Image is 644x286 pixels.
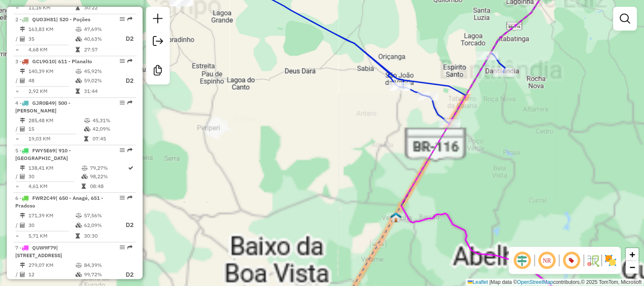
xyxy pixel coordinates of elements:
[28,261,75,270] td: 279,07 KM
[15,245,62,259] span: | [STREET_ADDRESS]
[28,182,81,191] td: 4,61 KM
[28,25,75,34] td: 163,83 KM
[15,232,20,241] td: =
[84,46,118,54] td: 27:57
[20,27,25,32] i: Distância Total
[630,249,636,260] span: +
[15,100,70,114] span: 4 -
[20,263,25,268] i: Distância Total
[76,27,82,32] i: % de utilização do peso
[76,6,80,11] i: Tempo total em rota
[32,100,55,107] span: GJR0B49
[468,279,488,285] a: Leaflet
[391,212,402,223] img: PA Simulação Veredinha
[118,34,134,44] p: D2
[15,87,20,96] td: =
[28,173,81,181] td: 30
[489,279,491,285] span: |
[84,25,118,34] td: 47,69%
[84,127,90,132] i: % de utilização da cubagem
[76,79,82,84] i: % de utilização da cubagem
[82,184,86,189] i: Tempo total em rota
[90,164,128,173] td: 79,27%
[84,220,118,231] td: 62,09%
[84,270,118,280] td: 99,72%
[15,173,20,181] td: /
[537,250,557,271] span: Ocultar NR
[84,261,118,270] td: 84,39%
[92,117,132,125] td: 45,31%
[84,87,118,96] td: 31:44
[20,174,25,179] i: Total de Atividades
[56,17,90,23] span: | 520 - Poções
[604,254,618,267] img: Exibir/Ocultar setores
[28,125,84,134] td: 15
[28,164,81,173] td: 138,41 KM
[76,223,82,228] i: % de utilização da cubagem
[92,125,132,134] td: 42,09%
[32,59,55,65] span: GCL9G10
[15,17,90,23] span: 2 -
[76,89,80,94] i: Tempo total em rota
[84,212,118,220] td: 57,56%
[127,148,132,153] em: Rota exportada
[15,135,20,143] td: =
[15,195,103,209] span: 6 -
[84,118,90,123] i: % de utilização do peso
[517,279,554,285] a: OpenStreetMap
[15,220,20,231] td: /
[15,245,62,259] span: 7 -
[28,270,75,280] td: 12
[82,166,88,171] i: % de utilização do peso
[32,17,56,23] span: QUO3H81
[120,59,125,64] em: Opções
[127,59,132,64] em: Rota exportada
[84,4,118,12] td: 30:22
[76,272,82,278] i: % de utilização da cubagem
[20,118,25,123] i: Distância Total
[626,261,639,274] a: Zoom out
[55,59,92,65] span: | 611 - Planalto
[127,17,132,22] em: Rota exportada
[118,270,134,280] p: D2
[90,182,128,191] td: 08:48
[20,79,25,84] i: Total de Atividades
[118,76,134,86] p: D2
[120,17,125,22] em: Opções
[120,196,125,201] em: Opções
[120,148,125,153] em: Opções
[28,76,75,87] td: 48
[15,270,20,280] td: /
[76,234,80,239] i: Tempo total em rota
[32,245,56,251] span: QUW9F79
[84,232,118,241] td: 30:30
[28,117,84,125] td: 285,48 KM
[28,4,75,12] td: 11,16 KM
[28,34,75,45] td: 35
[15,182,20,191] td: =
[15,59,92,65] span: 3 -
[90,173,128,181] td: 98,22%
[20,69,25,74] i: Distância Total
[129,166,134,171] i: Rota otimizada
[466,279,644,286] div: Map data © contributors,© 2025 TomTom, Microsoft
[118,221,134,230] p: D2
[84,137,88,142] i: Tempo total em rota
[76,69,82,74] i: % de utilização do peso
[617,10,634,27] a: Exibir filtros
[76,37,82,42] i: % de utilização da cubagem
[20,166,25,171] i: Distância Total
[84,34,118,45] td: 40,63%
[149,10,166,29] a: Nova sessão e pesquisa
[15,76,20,87] td: /
[626,248,639,261] a: Zoom in
[76,48,80,53] i: Tempo total em rota
[15,148,71,162] span: 5 -
[84,76,118,87] td: 59,02%
[586,254,600,267] img: Fluxo de ruas
[15,34,20,45] td: /
[28,87,75,96] td: 2,92 KM
[127,101,132,106] em: Rota exportada
[32,195,56,202] span: FWR2C49
[76,213,82,219] i: % de utilização do peso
